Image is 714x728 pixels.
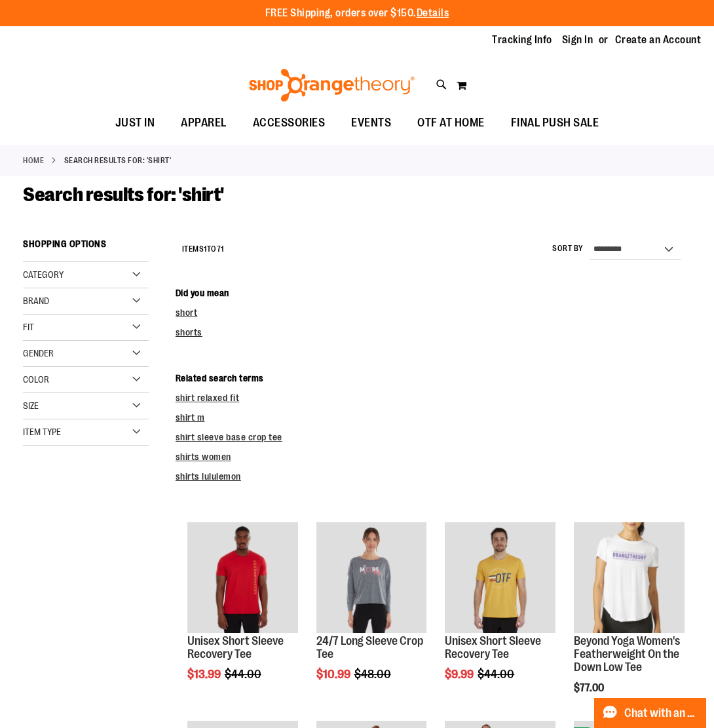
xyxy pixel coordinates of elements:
strong: Shopping Options [23,233,149,262]
a: Product image for Unisex Short Sleeve Recovery Tee [445,522,555,635]
h2: Items to [182,239,224,259]
a: FINAL PUSH SALE [498,108,612,138]
span: FINAL PUSH SALE [511,108,599,138]
div: product [310,516,434,714]
a: Tracking Info [492,33,552,47]
a: Product image for Beyond Yoga Womens Featherweight On the Down Low Tee [574,522,685,635]
dt: Did you mean [176,286,691,299]
a: shorts [176,327,202,337]
div: product [181,516,305,714]
span: OTF AT HOME [417,108,485,138]
span: Size [23,400,39,411]
a: shirt sleeve base crop tee [176,432,282,442]
a: Create an Account [615,33,702,47]
a: shirt m [176,412,205,423]
img: Product image for Unisex Short Sleeve Recovery Tee [445,522,555,633]
a: APPAREL [168,108,240,138]
p: FREE Shipping, orders over $150. [265,6,449,21]
label: Sort By [552,243,584,254]
img: Shop Orangetheory [247,69,417,102]
a: ACCESSORIES [240,108,339,138]
a: Home [23,155,44,166]
a: shirt relaxed fit [176,393,240,403]
div: product [567,516,691,727]
span: $10.99 [316,668,352,681]
span: Color [23,374,49,385]
span: $44.00 [478,668,516,681]
span: ACCESSORIES [253,108,326,138]
span: Gender [23,348,54,358]
span: Fit [23,322,34,332]
span: EVENTS [351,108,391,138]
span: $48.00 [354,668,393,681]
span: $9.99 [445,668,476,681]
span: Search results for: 'shirt' [23,183,224,206]
img: Product image for Unisex Short Sleeve Recovery Tee [187,522,298,633]
span: $13.99 [187,668,223,681]
a: JUST IN [102,108,168,138]
img: Product image for 24/7 Long Sleeve Crop Tee [316,522,427,633]
span: $44.00 [225,668,263,681]
a: shirts lululemon [176,471,241,482]
span: JUST IN [115,108,155,138]
a: Product image for Unisex Short Sleeve Recovery Tee [187,522,298,635]
a: Unisex Short Sleeve Recovery Tee [187,634,284,661]
strong: Search results for: 'shirt' [64,155,172,166]
span: APPAREL [181,108,227,138]
img: Product image for Beyond Yoga Womens Featherweight On the Down Low Tee [574,522,685,633]
a: Details [417,7,449,19]
a: EVENTS [338,108,404,138]
a: OTF AT HOME [404,108,498,138]
span: Item Type [23,427,61,437]
a: Unisex Short Sleeve Recovery Tee [445,634,541,661]
dt: Related search terms [176,372,691,385]
a: Product image for 24/7 Long Sleeve Crop Tee [316,522,427,635]
a: Beyond Yoga Women's Featherweight On the Down Low Tee [574,634,680,674]
span: Category [23,269,64,280]
a: 24/7 Long Sleeve Crop Tee [316,634,423,661]
button: Chat with an Expert [594,698,707,728]
span: 1 [204,244,207,254]
span: 71 [217,244,224,254]
a: short [176,307,198,318]
span: $77.00 [574,682,606,694]
a: Sign In [562,33,593,47]
div: product [438,516,562,714]
span: Chat with an Expert [624,707,698,719]
a: shirts women [176,451,231,462]
span: Brand [23,296,49,306]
